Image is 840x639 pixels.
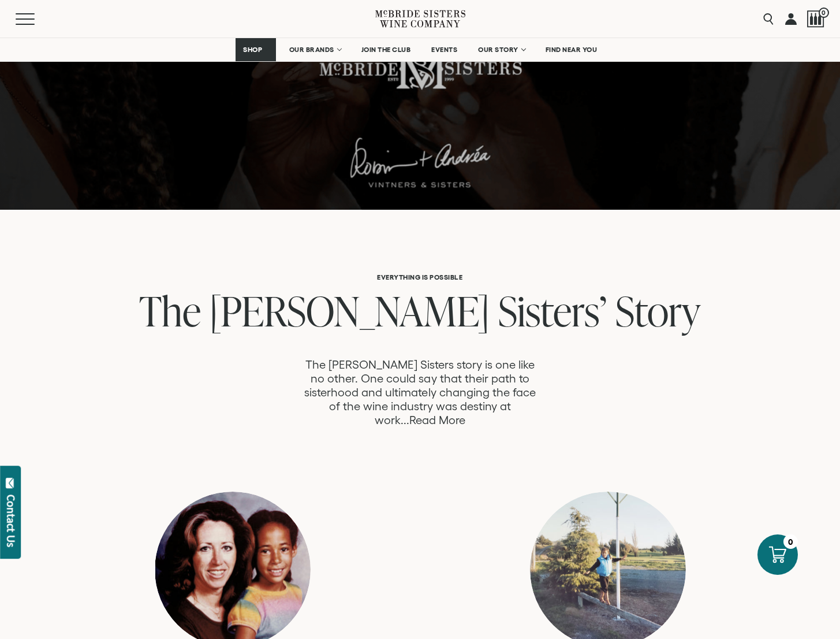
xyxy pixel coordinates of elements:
span: SHOP [243,46,263,54]
span: [PERSON_NAME] [210,283,490,339]
a: EVENTS [424,38,465,61]
span: The [139,283,201,339]
a: SHOP [236,38,276,61]
span: EVENTS [431,46,457,54]
span: Sisters’ [498,283,607,339]
a: Read More [409,414,465,427]
span: OUR STORY [478,46,518,54]
button: Mobile Menu Trigger [16,13,57,25]
span: FIND NEAR YOU [546,46,598,54]
span: 0 [819,8,829,18]
a: OUR BRANDS [282,38,348,61]
div: Contact Us [5,495,17,547]
span: Story [615,283,700,339]
a: FIND NEAR YOU [538,38,605,61]
span: OUR BRANDS [289,46,334,54]
p: The [PERSON_NAME] Sisters story is one like no other. One could say that their path to sisterhood... [300,358,540,427]
span: JOIN THE CLUB [361,46,411,54]
a: JOIN THE CLUB [354,38,419,61]
h6: Everything is Possible [77,273,763,281]
div: 0 [783,534,798,549]
a: OUR STORY [471,38,532,61]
